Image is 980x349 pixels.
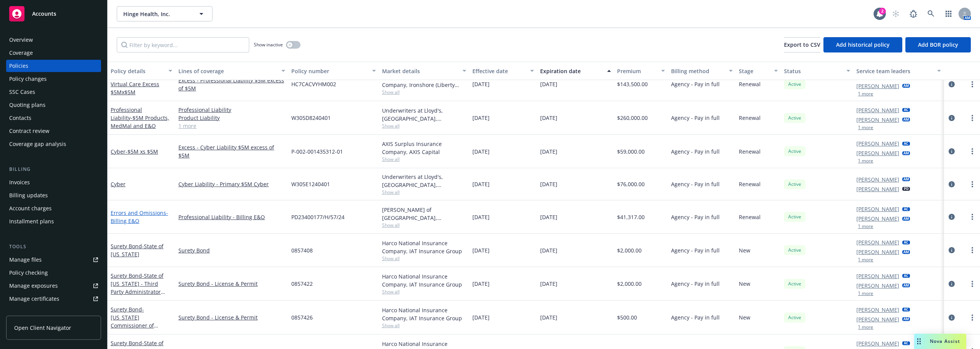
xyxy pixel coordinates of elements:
[6,293,101,305] a: Manage certificates
[858,325,873,329] button: 1 more
[178,246,285,254] a: Surety Bond
[968,113,977,123] a: more
[787,314,802,321] span: Active
[906,6,921,21] a: Report a Bug
[947,313,956,322] a: circleInformation
[6,112,101,124] a: Contacts
[856,82,899,90] a: [PERSON_NAME]
[9,138,66,150] div: Coverage gap analysis
[9,125,49,137] div: Contract review
[671,313,720,321] span: Agency - Pay in full
[9,34,33,46] div: Overview
[6,3,101,25] a: Accounts
[9,215,54,228] div: Installment plans
[540,147,557,156] span: [DATE]
[856,205,899,213] a: [PERSON_NAME]
[469,62,537,80] button: Effective date
[6,243,101,251] div: Tools
[941,6,956,21] a: Switch app
[856,315,899,323] a: [PERSON_NAME]
[382,107,466,123] div: Underwriters at Lloyd's, [GEOGRAPHIC_DATA], [PERSON_NAME] of [GEOGRAPHIC_DATA], [GEOGRAPHIC_DATA]
[739,114,761,122] span: Renewal
[856,106,899,114] a: [PERSON_NAME]
[178,76,285,92] a: Excess - Professional Liability $5M excess of $5M
[117,6,212,21] button: Hinge Health, Inc.
[291,313,313,321] span: 0857426
[540,114,557,122] span: [DATE]
[781,62,853,80] button: Status
[382,222,466,228] span: Show all
[537,62,614,80] button: Expiration date
[178,122,285,130] a: 1 more
[617,147,645,156] span: $59,000.00
[856,139,899,147] a: [PERSON_NAME]
[111,242,163,258] span: - State of [US_STATE]
[671,80,720,88] span: Agency - Pay in full
[382,322,466,329] span: Show all
[382,140,466,156] div: AXIS Surplus Insurance Company, AXIS Capital
[856,272,899,280] a: [PERSON_NAME]
[111,242,163,258] a: Surety Bond
[291,80,336,88] span: HC7CACVYHM002
[879,8,886,15] div: 2
[947,113,956,123] a: circleInformation
[382,189,466,195] span: Show all
[784,67,842,75] div: Status
[739,280,750,288] span: New
[540,280,557,288] span: [DATE]
[739,67,769,75] div: Stage
[9,189,48,202] div: Billing updates
[382,67,458,75] div: Market details
[540,246,557,254] span: [DATE]
[472,180,490,188] span: [DATE]
[6,267,101,279] a: Policy checking
[111,148,158,155] a: Cyber
[914,334,924,349] div: Drag to move
[856,185,899,193] a: [PERSON_NAME]
[108,62,175,80] button: Policy details
[9,86,35,98] div: SSC Cases
[9,47,33,59] div: Coverage
[382,73,466,89] div: Ironshore Specialty Insurance Company, Ironshore (Liberty Mutual), Amwins
[291,147,343,156] span: P-002-001435312-01
[6,138,101,150] a: Coverage gap analysis
[9,73,47,85] div: Policy changes
[6,99,101,111] a: Quoting plans
[111,106,169,129] a: Professional Liability
[472,246,490,254] span: [DATE]
[923,6,939,21] a: Search
[175,62,288,80] button: Lines of coverage
[9,306,48,318] div: Manage claims
[382,89,466,95] span: Show all
[126,148,158,155] span: - $5M xs $5M
[784,37,820,52] button: Export to CSV
[111,72,165,96] span: - Virtual Care Excess $5Mx$5M
[947,279,956,288] a: circleInformation
[254,41,283,48] span: Show inactive
[858,159,873,163] button: 1 more
[6,280,101,292] a: Manage exposures
[617,80,648,88] span: $143,500.00
[617,213,645,221] span: $41,317.00
[472,67,526,75] div: Effective date
[671,67,724,75] div: Billing method
[291,280,313,288] span: 0857422
[739,246,750,254] span: New
[382,272,466,288] div: Harco National Insurance Company, IAT Insurance Group
[32,11,56,17] span: Accounts
[111,209,168,224] a: Errors and Omissions
[540,213,557,221] span: [DATE]
[178,180,285,188] a: Cyber Liability - Primary $5M Cyber
[787,81,802,88] span: Active
[918,41,958,48] span: Add BOR policy
[858,92,873,96] button: 1 more
[6,254,101,266] a: Manage files
[787,148,802,155] span: Active
[823,37,902,52] button: Add historical policy
[6,306,101,318] a: Manage claims
[671,114,720,122] span: Agency - Pay in full
[6,202,101,215] a: Account charges
[382,206,466,222] div: [PERSON_NAME] of [GEOGRAPHIC_DATA], [GEOGRAPHIC_DATA]
[178,313,285,321] a: Surety Bond - License & Permit
[379,62,469,80] button: Market details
